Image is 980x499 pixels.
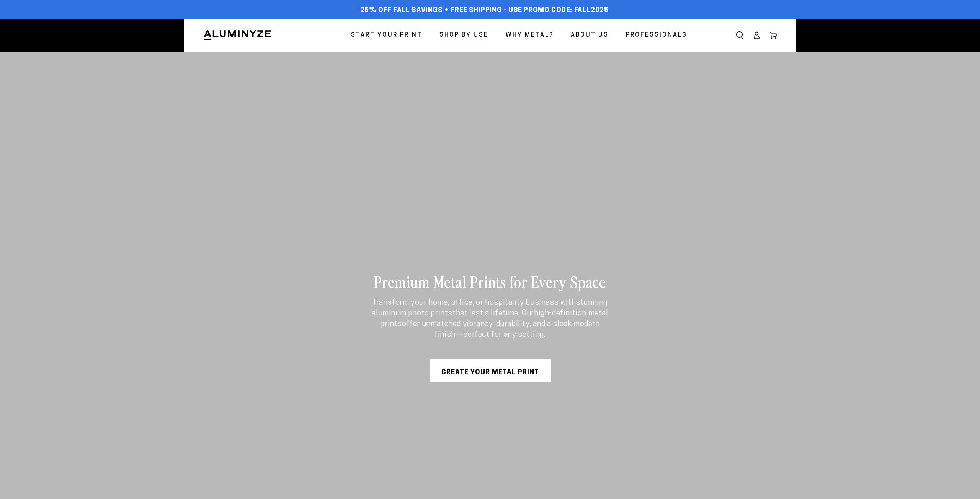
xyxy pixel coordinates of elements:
strong: stunning aluminum photo prints [372,299,608,317]
span: Shop By Use [439,30,488,41]
img: Aluminyze [203,29,272,41]
a: Professionals [620,25,693,46]
span: Start Your Print [351,30,422,41]
strong: high-definition metal prints [380,310,608,328]
a: Start Your Print [345,25,428,46]
a: About Us [565,25,614,46]
span: Professionals [626,30,687,41]
a: Why Metal? [500,25,559,46]
a: CREATE YOUR METAL PRINT [430,359,551,382]
span: Why Metal? [506,30,554,41]
span: About Us [571,30,609,41]
a: Shop By Use [434,25,494,46]
p: Transform your home, office, or hospitality business with that last a lifetime. Our offer unmatch... [369,297,611,340]
summary: Search our site [731,27,748,44]
span: 25% off FALL Savings + Free Shipping - Use Promo Code: FALL2025 [360,7,609,15]
h2: Premium Metal Prints for Every Space [369,271,611,291]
